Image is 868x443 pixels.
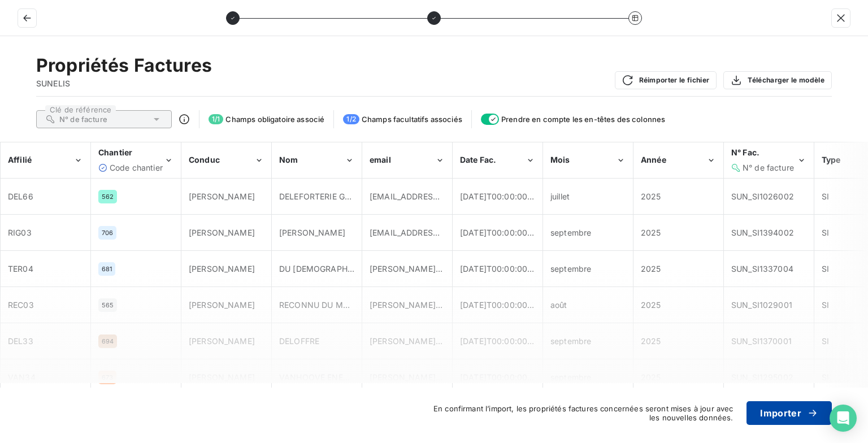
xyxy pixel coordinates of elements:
[279,155,298,164] span: Nom
[731,264,793,273] span: SUN_SI1337004
[822,300,829,310] span: SI
[641,336,661,346] span: 2025
[343,114,359,124] span: 1 / 2
[731,228,794,237] span: SUN_SI1394002
[362,142,453,179] th: email
[370,372,574,382] span: [PERSON_NAME][EMAIL_ADDRESS][DOMAIN_NAME]
[8,336,33,346] span: DEL33
[743,163,794,172] span: N° de facture
[460,300,550,310] span: [DATE]T00:00:00.000Z
[453,142,543,179] th: Date Fac.
[8,264,33,273] span: TER04
[460,228,550,237] span: [DATE]T00:00:00.000Z
[189,155,220,164] span: Conduc
[225,115,324,124] span: Champs obligatoire associé
[279,228,345,237] span: [PERSON_NAME]
[460,336,550,346] span: [DATE]T00:00:00.000Z
[8,300,34,310] span: REC03
[110,163,163,172] span: Code chantier
[550,300,567,310] span: août
[102,266,112,272] span: 681
[102,338,114,345] span: 694
[1,142,91,179] th: Affilié
[822,372,829,382] span: SI
[189,228,255,237] span: [PERSON_NAME]
[189,300,255,310] span: [PERSON_NAME]
[641,155,666,164] span: Année
[370,192,508,201] span: [EMAIL_ADDRESS][DOMAIN_NAME]
[279,372,361,382] span: VANHOOVE ENERGIE
[731,192,794,201] span: SUN_SI1026002
[362,115,462,124] span: Champs facultatifs associés
[724,142,814,179] th: N° Fac.
[822,228,829,237] span: SI
[731,372,793,382] span: SUN_SI1295002
[279,300,409,310] span: RECONNU DU MOULIN LOINTAIN
[550,228,591,237] span: septembre
[102,229,113,236] span: 706
[181,142,272,179] th: Conduc
[543,142,633,179] th: Mois
[279,264,441,273] span: DU [DEMOGRAPHIC_DATA] VERT ENERGIE
[8,155,32,164] span: Affilié
[641,228,661,237] span: 2025
[731,336,792,346] span: SUN_SI1370001
[723,71,832,89] button: Télécharger le modèle
[370,155,391,164] span: email
[460,192,550,201] span: [DATE]T00:00:00.000Z
[641,264,661,273] span: 2025
[550,155,570,164] span: Mois
[98,147,132,157] span: Chantier
[189,192,255,201] span: [PERSON_NAME]
[8,228,32,237] span: RIG03
[279,336,319,346] span: DELOFFRE
[633,142,724,179] th: Année
[279,192,379,201] span: DELEFORTERIE GAUTHIER
[102,193,114,200] span: 562
[460,372,550,382] span: [DATE]T00:00:00.000Z
[36,54,212,77] h2: Propriétés Factures
[550,192,570,201] span: juillet
[550,336,591,346] span: septembre
[209,114,223,124] span: 1 / 1
[370,336,574,346] span: [PERSON_NAME][EMAIL_ADDRESS][DOMAIN_NAME]
[501,115,665,124] span: Prendre en compte les en-têtes des colonnes
[615,71,717,89] button: Réimporter le fichier
[641,192,661,201] span: 2025
[822,192,829,201] span: SI
[91,142,181,179] th: Chantier
[189,336,255,346] span: [PERSON_NAME]
[59,115,107,124] span: N° de facture
[550,372,591,382] span: septembre
[370,228,508,237] span: [EMAIL_ADDRESS][DOMAIN_NAME]
[550,264,591,273] span: septembre
[822,155,841,164] span: Type
[822,264,829,273] span: SI
[641,372,661,382] span: 2025
[370,264,574,273] span: [PERSON_NAME][EMAIL_ADDRESS][DOMAIN_NAME]
[731,147,759,157] span: N° Fac.
[36,78,212,89] span: SUNELIS
[102,302,114,309] span: 565
[8,372,36,382] span: VAN34
[370,300,574,310] span: [PERSON_NAME][EMAIL_ADDRESS][DOMAIN_NAME]
[822,336,829,346] span: SI
[8,192,33,201] span: DEL66
[189,264,255,273] span: [PERSON_NAME]
[747,401,832,425] button: Importer
[272,142,362,179] th: Nom
[460,264,550,273] span: [DATE]T00:00:00.000Z
[460,155,496,164] span: Date Fac.
[641,300,661,310] span: 2025
[102,374,113,381] span: 673
[189,372,255,382] span: [PERSON_NAME]
[830,405,857,432] div: Open Intercom Messenger
[422,404,733,422] span: En confirmant l’import, les propriétés factures concernées seront mises à jour avec les nouvelles...
[731,300,792,310] span: SUN_SI1029001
